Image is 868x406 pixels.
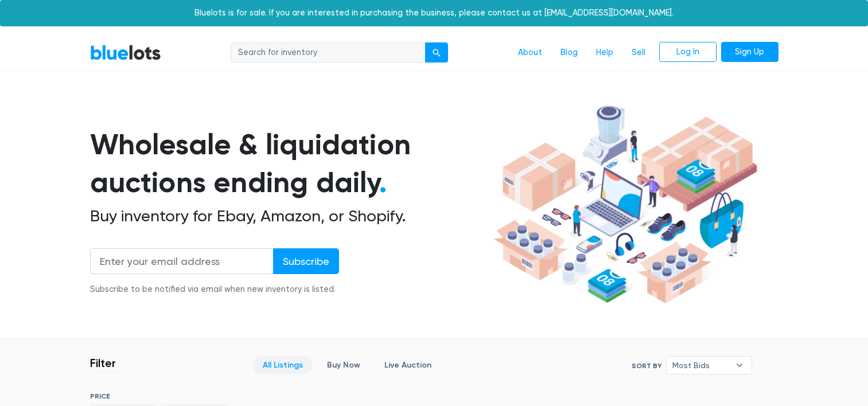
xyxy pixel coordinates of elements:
[317,356,370,374] a: Buy Now
[375,356,441,374] a: Live Auction
[90,206,489,226] h2: Buy inventory for Ebay, Amazon, or Shopify.
[253,356,313,374] a: All Listings
[273,248,339,274] input: Subscribe
[231,42,426,63] input: Search for inventory
[90,283,339,296] div: Subscribe to be notified via email when new inventory is listed.
[622,42,655,64] a: Sell
[659,42,717,63] a: Log In
[90,44,161,61] a: BlueLots
[90,392,227,400] h6: PRICE
[509,42,551,64] a: About
[90,126,489,202] h1: Wholesale & liquidation auctions ending daily
[587,42,622,64] a: Help
[379,165,387,200] span: .
[672,357,730,374] span: Most Bids
[632,361,661,371] label: Sort By
[727,357,752,374] b: ▾
[90,248,274,274] input: Enter your email address
[90,356,116,370] h3: Filter
[489,100,761,309] img: hero-ee84e7d0318cb26816c560f6b4441b76977f77a177738b4e94f68c95b2b83dbb.png
[721,42,779,63] a: Sign Up
[551,42,587,64] a: Blog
